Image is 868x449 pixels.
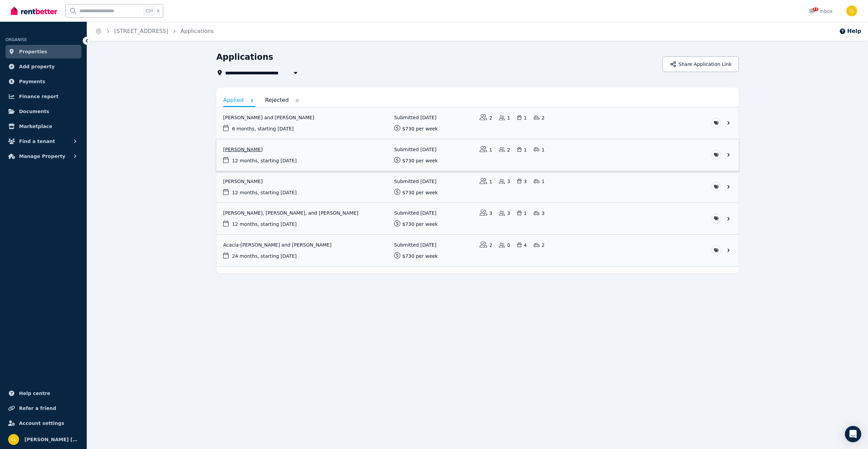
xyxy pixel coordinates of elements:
[144,6,154,15] span: Ctrl
[5,387,81,400] a: Help centre
[19,389,50,397] span: Help centre
[19,152,65,160] span: Manage Property
[19,137,55,145] span: Find a tenant
[216,203,739,234] a: View application: Jay Collins, Jordan Cropper, and Gaylene Cropper
[19,122,52,130] span: Marketplace
[813,7,818,11] span: 77
[19,48,47,56] span: Properties
[181,28,214,34] a: Applications
[5,60,81,73] a: Add property
[5,90,81,103] a: Finance report
[216,171,739,203] a: View application: Kassane Howlett
[216,107,739,139] a: View application: Jodie Parker and Steven White
[11,6,57,16] img: RentBetter
[5,401,81,415] a: Refer a friend
[8,434,19,445] img: Campbell Lemmon
[5,75,81,88] a: Payments
[24,435,79,444] span: [PERSON_NAME] [PERSON_NAME]
[87,22,222,41] nav: Breadcrumb
[809,8,833,15] div: Inbox
[114,28,168,34] a: [STREET_ADDRESS]
[19,62,55,71] span: Add property
[216,235,739,266] a: View application: Acacia-Rose Jenkins-Brown and Cameron Wilcox
[5,37,27,42] span: ORGANISE
[845,426,861,442] div: Open Intercom Messenger
[5,134,81,148] button: Find a tenant
[249,98,255,103] span: 5
[839,27,861,35] button: Help
[19,77,45,86] span: Payments
[663,56,739,72] button: Share Application Link
[5,416,81,430] a: Account settings
[19,92,59,101] span: Finance report
[5,149,81,163] button: Manage Property
[265,94,301,106] a: Rejected
[19,404,56,412] span: Refer a friend
[846,5,857,16] img: Campbell Lemmon
[157,8,160,14] span: k
[223,94,255,107] a: Applied
[5,45,81,58] a: Properties
[294,98,301,103] span: 0
[19,419,64,427] span: Account settings
[216,139,739,171] a: View application: Jessica Hartnett
[5,120,81,133] a: Marketplace
[216,52,273,62] h1: Applications
[19,107,49,115] span: Documents
[5,105,81,118] a: Documents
